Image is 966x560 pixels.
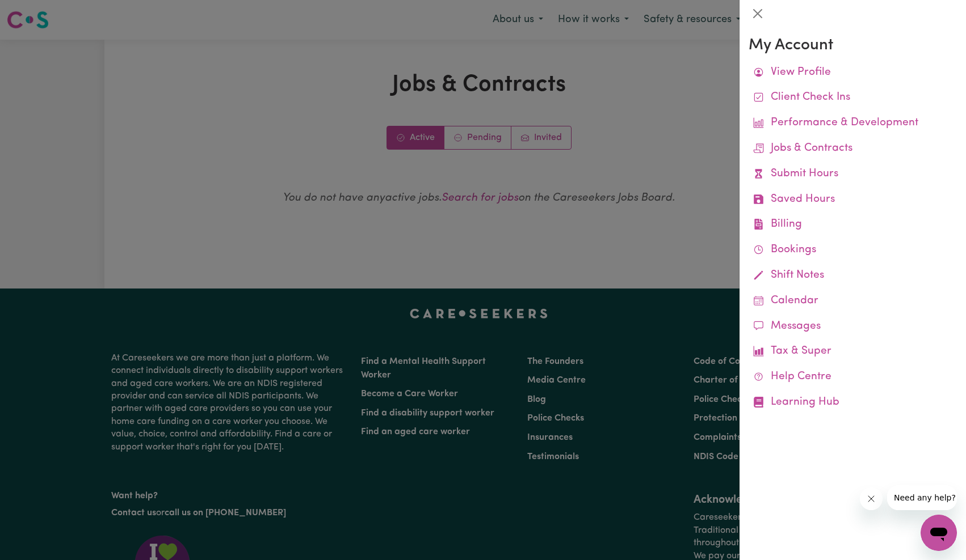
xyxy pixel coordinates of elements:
a: View Profile [749,60,957,86]
a: Help Centre [749,364,957,390]
iframe: Close message [860,487,883,510]
a: Client Check Ins [749,85,957,111]
h3: My Account [749,36,957,56]
a: Calendar [749,289,957,314]
a: Tax & Super [749,339,957,364]
a: Performance & Development [749,111,957,136]
a: Messages [749,314,957,340]
a: Bookings [749,237,957,263]
iframe: Message from company [887,485,957,510]
a: Saved Hours [749,187,957,213]
iframe: Button to launch messaging window [921,515,957,551]
a: Submit Hours [749,162,957,187]
button: Close [749,5,767,23]
a: Learning Hub [749,390,957,415]
a: Shift Notes [749,263,957,289]
a: Jobs & Contracts [749,136,957,162]
a: Billing [749,212,957,237]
